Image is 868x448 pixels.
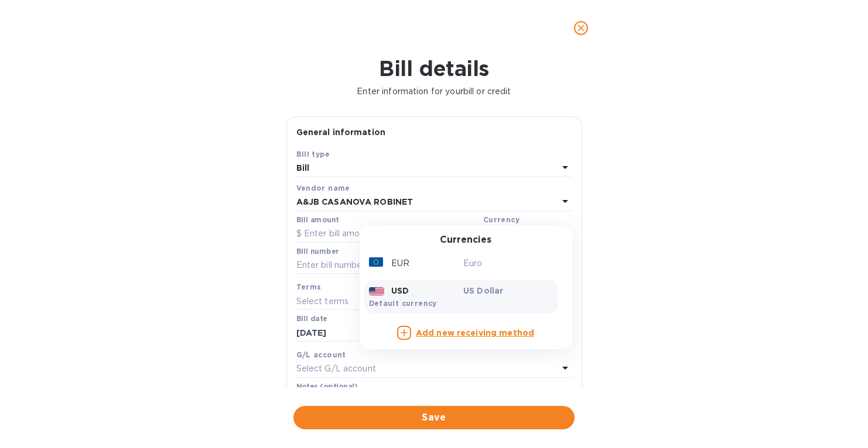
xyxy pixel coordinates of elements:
[296,383,358,390] label: Notes (optional)
[293,406,575,429] button: Save
[463,285,553,297] p: US Dollar
[391,285,409,297] p: USD
[416,328,534,337] b: Add new receiving method
[296,225,479,243] input: $ Enter bill amount
[391,257,409,270] p: EUR
[483,215,520,224] b: Currency
[296,127,386,137] b: General information
[296,324,407,342] input: Select date
[296,163,310,173] b: Bill
[440,235,491,246] h3: Currencies
[296,282,322,291] b: Terms
[9,56,859,81] h1: Bill details
[296,150,330,158] b: Bill type
[296,350,346,359] b: G/L account
[296,184,350,192] b: Vendor name
[296,257,572,274] input: Enter bill number
[567,14,595,42] button: close
[369,299,437,308] b: Default currency
[296,295,349,308] p: Select terms
[303,411,565,425] span: Save
[296,248,339,255] label: Bill number
[296,216,339,223] label: Bill amount
[369,287,385,295] img: USD
[296,197,414,206] b: A&JB CASANOVA ROBINET
[463,257,553,270] p: Euro
[296,363,376,375] p: Select G/L account
[296,316,327,323] label: Bill date
[9,85,859,98] p: Enter information for your bill or credit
